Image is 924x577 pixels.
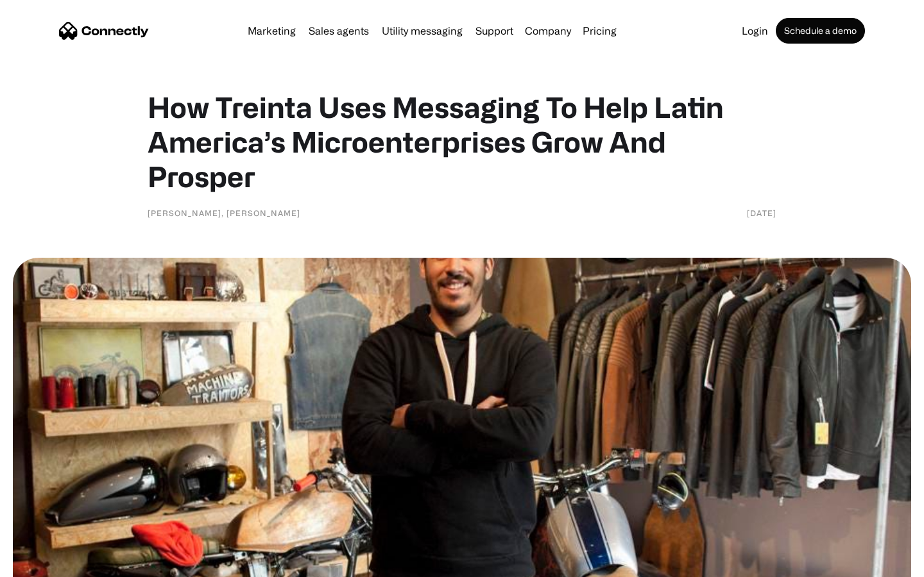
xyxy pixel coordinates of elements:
a: Sales agents [304,26,374,36]
a: Schedule a demo [776,18,865,44]
div: [PERSON_NAME], [PERSON_NAME] [148,206,300,219]
a: Utility messaging [377,26,468,36]
div: Company [525,22,571,40]
a: Login [737,26,773,36]
aside: Language selected: English [13,555,77,573]
h1: How Treinta Uses Messaging To Help Latin America’s Microenterprises Grow And Prosper [148,90,776,194]
a: Marketing [243,26,301,36]
div: [DATE] [747,206,776,219]
a: Pricing [577,26,622,36]
a: Support [470,26,518,36]
ul: Language list [26,555,77,573]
